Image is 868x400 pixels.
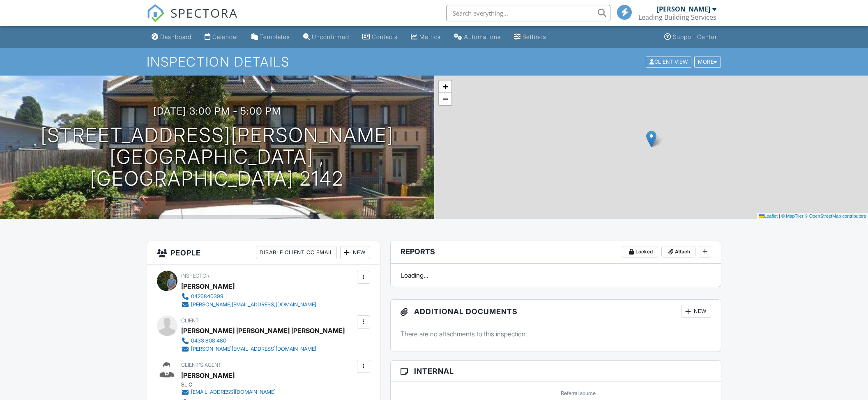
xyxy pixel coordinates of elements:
[181,362,221,368] span: Client's Agent
[805,214,866,218] a: © OpenStreetMap contributors
[181,388,276,396] a: [EMAIL_ADDRESS][DOMAIN_NAME]
[759,214,778,218] a: Leaflet
[181,382,282,388] div: SLIC
[694,56,721,67] div: More
[248,30,293,45] a: Templates
[646,131,656,147] img: Marker
[681,305,711,318] div: New
[523,33,546,40] div: Settings
[391,300,721,323] h3: Additional Documents
[148,30,195,45] a: Dashboard
[451,30,504,45] a: Automations (Basic)
[181,301,316,309] a: [PERSON_NAME][EMAIL_ADDRESS][DOMAIN_NAME]
[153,106,281,117] h3: [DATE] 3:00 pm - 5:00 pm
[781,214,804,218] a: © MapTiler
[446,5,610,21] input: Search everything...
[561,390,596,397] label: Referral source
[181,317,199,324] span: Client
[201,30,242,45] a: Calendar
[181,292,316,301] a: 0426840399
[181,280,235,292] div: [PERSON_NAME]
[147,241,380,264] h3: People
[511,30,550,45] a: Settings
[391,361,721,382] h3: Internal
[160,33,191,40] div: Dashboard
[260,33,290,40] div: Templates
[181,369,235,382] a: [PERSON_NAME]
[646,56,691,67] div: Client View
[181,324,345,337] div: [PERSON_NAME] [PERSON_NAME] [PERSON_NAME]
[147,4,165,22] img: The Best Home Inspection Software - Spectora
[181,273,210,279] span: Inspector
[147,55,722,69] h1: Inspection Details
[340,246,370,259] div: New
[638,13,716,21] div: Leading Building Services
[442,94,448,104] span: −
[312,33,349,40] div: Unconfirmed
[191,389,276,395] div: [EMAIL_ADDRESS][DOMAIN_NAME]
[212,33,238,40] div: Calendar
[359,30,401,45] a: Contacts
[256,246,337,259] div: Disable Client CC Email
[170,4,238,21] span: SPECTORA
[372,33,398,40] div: Contacts
[442,81,448,92] span: +
[661,30,720,45] a: Support Center
[13,124,421,189] h1: [STREET_ADDRESS][PERSON_NAME] [GEOGRAPHIC_DATA] , [GEOGRAPHIC_DATA] 2142
[191,293,223,300] div: 0426840399
[464,33,501,40] div: Automations
[419,33,441,40] div: Metrics
[401,329,711,338] p: There are no attachments to this inspection.
[657,5,710,13] div: [PERSON_NAME]
[439,80,451,93] a: Zoom in
[645,58,693,64] a: Client View
[408,30,444,45] a: Metrics
[181,345,338,353] a: [PERSON_NAME][EMAIL_ADDRESS][DOMAIN_NAME]
[673,33,717,40] div: Support Center
[181,337,338,345] a: 0433 808 480
[779,214,780,218] span: |
[191,338,226,344] div: 0433 808 480
[439,93,451,105] a: Zoom out
[191,346,316,352] div: [PERSON_NAME][EMAIL_ADDRESS][DOMAIN_NAME]
[147,11,238,28] a: SPECTORA
[300,30,352,45] a: Unconfirmed
[191,301,316,308] div: [PERSON_NAME][EMAIL_ADDRESS][DOMAIN_NAME]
